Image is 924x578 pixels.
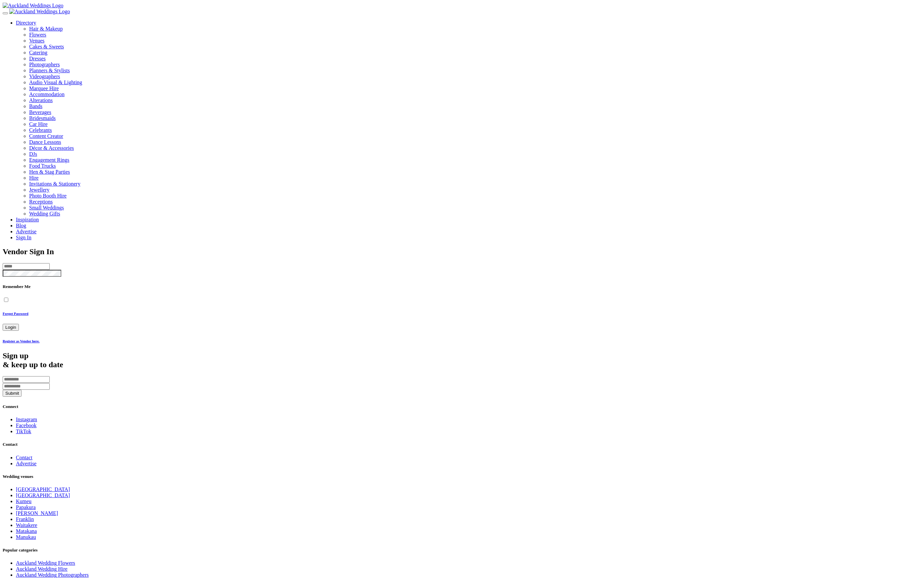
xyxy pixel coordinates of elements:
[16,487,70,492] a: [GEOGRAPHIC_DATA]
[16,498,31,504] a: Kumeu
[16,510,58,516] a: [PERSON_NAME]
[16,522,37,528] a: Waitakere
[3,404,921,409] h5: Connect
[3,312,921,316] a: Forgot Password
[16,572,89,578] a: Auckland Wedding Photographers
[16,492,70,498] a: [GEOGRAPHIC_DATA]
[29,121,48,127] a: Car Hire
[29,62,921,68] a: Photographers
[16,534,36,540] a: Manukau
[16,223,26,228] a: Blog
[29,109,51,115] a: Beverages
[16,455,32,460] a: Contact
[29,91,65,97] a: Accommodation
[29,115,56,121] a: Bridesmaids
[16,560,75,566] a: Auckland Wedding Flowers
[29,74,921,80] a: Videographers
[3,12,8,14] button: Menu
[29,50,921,56] a: Catering
[3,474,921,479] h5: Wedding venues
[29,163,56,169] a: Food Trucks
[29,127,52,133] a: Celebrants
[3,390,22,397] button: Submit
[16,566,68,572] a: Auckland Wedding Hire
[3,548,921,553] h5: Popular categories
[29,32,921,38] a: Flowers
[29,103,42,109] a: Bands
[29,175,38,181] a: Hire
[29,199,53,204] a: Receptions
[29,26,921,32] a: Hair & Makeup
[29,169,70,175] a: Hen & Stag Parties
[16,417,37,422] a: Instagram
[3,247,921,256] h1: Vendor Sign In
[3,339,921,343] a: Register as Vendor here.
[16,229,36,234] a: Advertise
[29,133,63,139] a: Content Creator
[16,429,31,434] a: TikTok
[16,235,31,240] a: Sign In
[16,504,36,510] a: Papakura
[29,187,49,193] a: Jewellery
[29,44,921,50] a: Cakes & Sweets
[16,20,36,26] a: Directory
[29,97,53,103] a: Alterations
[3,3,63,9] img: Auckland Weddings Logo
[4,298,8,302] input: Remember Me
[29,80,921,86] a: Audio Visual & Lighting
[16,528,37,534] a: Matakana
[29,157,69,163] a: Engagement Rings
[29,38,921,44] a: Venues
[29,145,74,151] a: Décor & Accessories
[29,181,81,187] a: Invitations & Stationery
[29,56,921,62] a: Dresses
[16,516,34,522] a: Franklin
[3,442,921,447] h5: Contact
[3,284,921,289] h5: Remember Me
[16,423,36,428] a: Facebook
[29,211,60,216] a: Wedding Gifts
[16,461,36,466] a: Advertise
[29,86,921,91] a: Marquee Hire
[3,351,28,360] span: Sign up
[3,351,921,369] h2: & keep up to date
[9,9,70,15] img: Auckland Weddings Logo
[29,193,67,199] a: Photo Booth Hire
[16,217,39,222] a: Inspiration
[29,139,61,145] a: Dance Lessons
[29,68,921,74] a: Planners & Stylists
[29,205,64,210] a: Small Weddings
[3,324,19,331] button: Login
[29,151,37,157] a: DJs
